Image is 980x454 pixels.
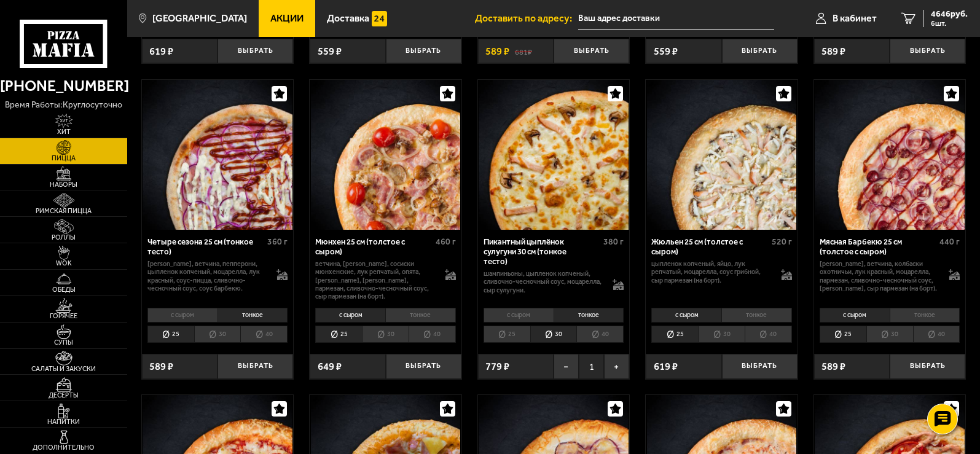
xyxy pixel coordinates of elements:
li: тонкое [218,308,288,323]
img: Мясная Барбекю 25 см (толстое с сыром) [815,80,964,229]
div: Мясная Барбекю 25 см (толстое с сыром) [820,237,936,257]
li: тонкое [890,308,960,323]
li: 25 [820,326,866,343]
li: 25 [484,326,530,343]
div: Четыре сезона 25 см (тонкое тесто) [147,237,264,257]
span: 380 г [603,237,624,247]
li: 30 [194,326,241,343]
span: Акции [270,14,304,23]
span: 619 ₽ [654,361,678,372]
button: Выбрать [722,354,798,379]
img: 15daf4d41897b9f0e9f617042186c801.svg [372,11,387,26]
input: Ваш адрес доставки [578,7,774,30]
li: с сыром [315,308,385,323]
span: 559 ₽ [318,46,342,57]
p: шампиньоны, цыпленок копченый, сливочно-чесночный соус, моцарелла, сыр сулугуни. [484,270,603,294]
span: 6 шт. [931,20,968,27]
span: Доставить по адресу: [475,14,578,23]
img: Мюнхен 25 см (толстое с сыром) [311,80,460,229]
img: Четыре сезона 25 см (тонкое тесто) [143,80,292,229]
s: 681 ₽ [515,46,532,57]
div: Мюнхен 25 см (толстое с сыром) [315,237,432,257]
li: 25 [147,326,194,343]
button: Выбрать [218,39,293,64]
li: 25 [315,326,362,343]
a: Четыре сезона 25 см (тонкое тесто) [142,80,294,229]
button: − [554,354,579,379]
li: с сыром [820,308,890,323]
button: + [604,354,629,379]
span: 779 ₽ [485,361,509,372]
li: с сыром [651,308,721,323]
span: 589 ₽ [821,361,845,372]
span: 589 ₽ [485,46,509,57]
li: тонкое [554,308,624,323]
div: Пикантный цыплёнок сулугуни 30 см (тонкое тесто) [484,237,600,267]
button: Выбрать [890,39,965,64]
li: с сыром [147,308,218,323]
span: 440 г [939,237,960,247]
li: 30 [698,326,745,343]
span: 360 г [267,237,288,247]
li: 40 [576,326,624,343]
img: Пикантный цыплёнок сулугуни 30 см (тонкое тесто) [479,80,628,229]
p: [PERSON_NAME], ветчина, колбаски охотничьи, лук красный, моцарелла, пармезан, сливочно-чесночный ... [820,260,939,292]
span: 520 г [772,237,792,247]
button: Выбрать [722,39,798,64]
p: цыпленок копченый, яйцо, лук репчатый, моцарелла, соус грибной, сыр пармезан (на борт). [651,260,770,284]
button: Выбрать [386,39,461,64]
span: 460 г [436,237,456,247]
span: Доставка [327,14,369,23]
button: Выбрать [218,354,293,379]
li: 30 [530,326,577,343]
span: 559 ₽ [654,46,678,57]
a: Мюнхен 25 см (толстое с сыром) [310,80,461,229]
li: тонкое [385,308,456,323]
li: 30 [866,326,913,343]
li: с сыром [484,308,554,323]
button: Выбрать [554,39,629,64]
li: 40 [913,326,960,343]
div: Жюльен 25 см (толстое с сыром) [651,237,768,257]
button: Выбрать [386,354,461,379]
a: Жюльен 25 см (толстое с сыром) [646,80,798,229]
img: Жюльен 25 см (толстое с сыром) [647,80,796,229]
li: тонкое [721,308,792,323]
button: Выбрать [890,354,965,379]
li: 40 [240,326,288,343]
p: ветчина, [PERSON_NAME], сосиски мюнхенские, лук репчатый, опята, [PERSON_NAME], [PERSON_NAME], па... [315,260,434,300]
span: В кабинет [833,14,877,23]
a: Пикантный цыплёнок сулугуни 30 см (тонкое тесто) [478,80,630,229]
li: 30 [362,326,409,343]
span: 619 ₽ [149,46,173,57]
span: 649 ₽ [318,361,342,372]
span: [GEOGRAPHIC_DATA] [152,14,247,23]
li: 40 [409,326,456,343]
span: 4646 руб. [931,10,968,18]
li: 25 [651,326,698,343]
a: Мясная Барбекю 25 см (толстое с сыром) [814,80,966,229]
span: 589 ₽ [821,46,845,57]
span: 589 ₽ [149,361,173,372]
li: 40 [745,326,792,343]
p: [PERSON_NAME], ветчина, пепперони, цыпленок копченый, моцарелла, лук красный, соус-пицца, сливочн... [147,260,267,292]
span: 1 [579,354,604,379]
